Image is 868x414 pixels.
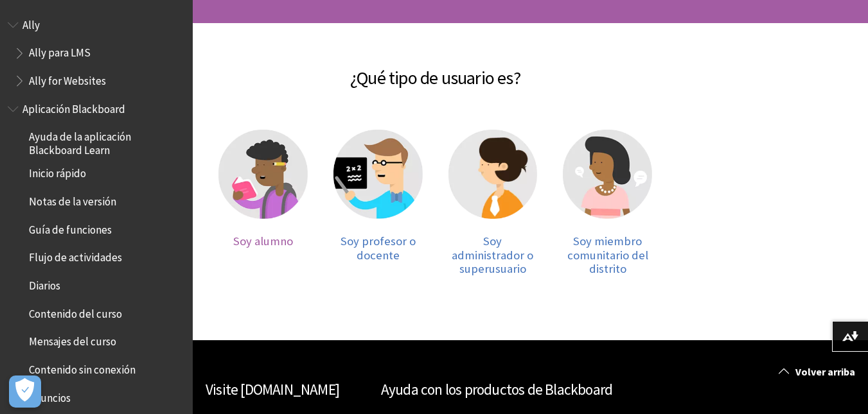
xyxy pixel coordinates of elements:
span: Inicio rápido [29,163,86,180]
a: Volver arriba [769,360,868,384]
span: Diarios [29,275,60,292]
button: Abrir preferencias [9,375,41,408]
span: Ally [22,14,40,31]
span: Contenido sin conexión [29,359,136,376]
span: Flujo de actividades [29,247,122,264]
a: Profesor Soy profesor o docente [333,130,423,276]
span: Soy profesor o docente [341,234,416,263]
img: Alumno [218,130,308,219]
a: Alumno Soy alumno [218,130,308,276]
nav: Book outline for Anthology Ally Help [8,14,185,92]
span: Ally for Websites [29,70,106,87]
span: Guía de funciones [29,219,112,236]
span: Soy miembro comunitario del distrito [567,234,648,276]
img: Miembro comunitario [563,130,652,219]
a: Miembro comunitario Soy miembro comunitario del distrito [563,130,652,276]
span: Soy administrador o superusuario [452,234,533,276]
span: Anuncios [29,387,71,404]
span: Ally para LMS [29,42,91,60]
span: Notas de la versión [29,191,116,208]
span: Aplicación Blackboard [22,98,125,116]
a: Visite [DOMAIN_NAME] [206,380,339,399]
img: Profesor [333,130,423,219]
span: Mensajes del curso [29,331,116,349]
span: Contenido del curso [29,303,122,320]
span: Soy alumno [233,234,293,248]
img: Administrador [448,130,538,219]
h2: ¿Qué tipo de usuario es? [206,49,665,91]
a: Administrador Soy administrador o superusuario [448,130,538,276]
h2: Ayuda con los productos de Blackboard [381,379,680,401]
span: Ayuda de la aplicación Blackboard Learn [29,126,184,157]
